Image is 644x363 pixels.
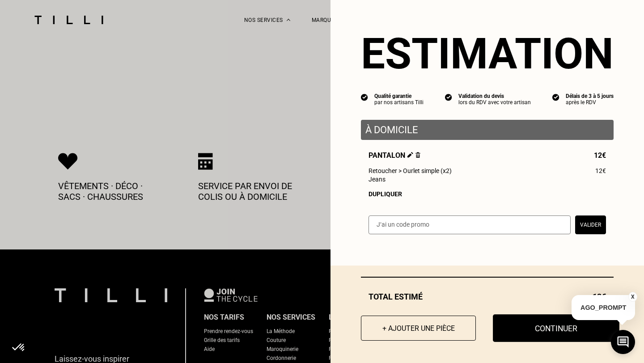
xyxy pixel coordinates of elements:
[552,93,559,101] img: icon list info
[458,93,531,99] div: Validation du devis
[628,292,637,302] button: X
[415,152,420,158] img: Supprimer
[407,152,413,158] img: Éditer
[365,124,609,135] p: À domicile
[369,215,571,234] input: J‘ai un code promo
[369,176,386,183] span: Jeans
[595,167,606,174] span: 12€
[566,93,614,99] div: Délais de 3 à 5 jours
[458,99,531,106] div: lors du RDV avec votre artisan
[594,151,606,160] span: 12€
[493,314,619,342] button: Continuer
[361,316,476,341] button: + Ajouter une pièce
[361,292,614,301] div: Total estimé
[575,215,606,234] button: Valider
[369,151,420,160] span: Pantalon
[374,93,424,99] div: Qualité garantie
[566,99,614,106] div: après le RDV
[572,295,635,320] p: AGO_PROMPT
[445,93,452,101] img: icon list info
[361,29,614,79] section: Estimation
[361,93,368,101] img: icon list info
[369,190,606,198] div: Dupliquer
[369,167,452,174] span: Retoucher > Ourlet simple (x2)
[374,99,424,106] div: par nos artisans Tilli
